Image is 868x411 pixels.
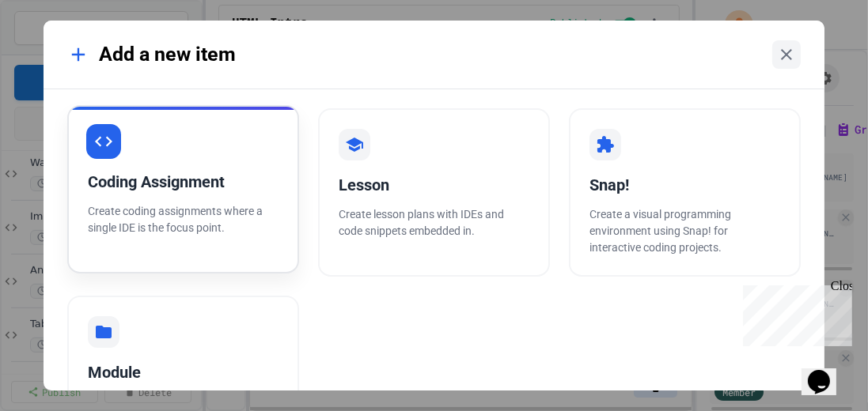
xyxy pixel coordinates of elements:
div: Module [88,360,279,384]
div: Coding Assignment [88,170,279,194]
p: Create coding assignments where a single IDE is the focus point. [88,203,279,236]
div: Add a new item [67,40,236,70]
iframe: chat widget [802,348,852,395]
div: Chat with us now!Close [6,6,109,100]
iframe: chat widget [737,279,852,346]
